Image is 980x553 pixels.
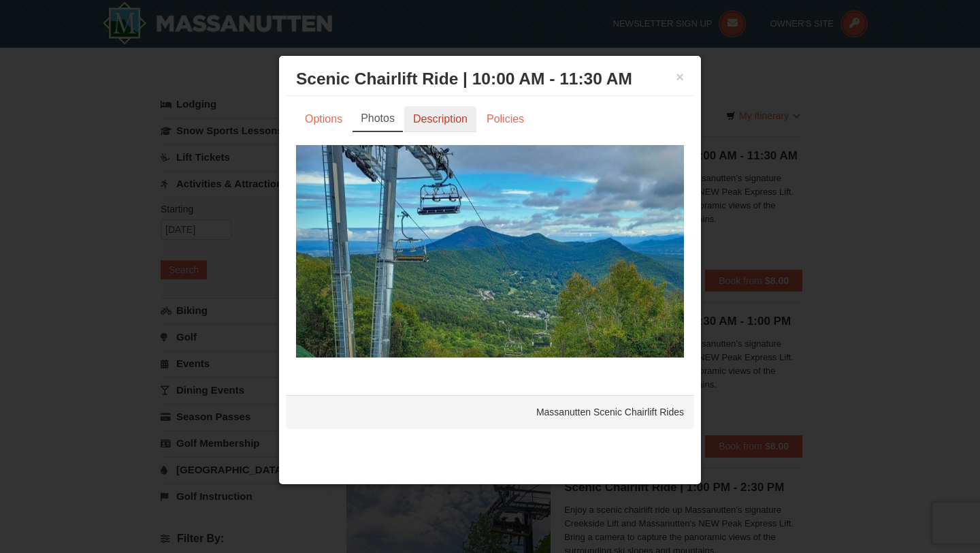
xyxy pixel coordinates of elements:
[296,145,684,358] img: 24896431-1-a2e2611b.jpg
[478,106,533,132] a: Policies
[286,395,694,429] div: Massanutten Scenic Chairlift Rides
[676,70,684,84] button: ×
[353,106,403,132] a: Photos
[296,69,684,89] h3: Scenic Chairlift Ride | 10:00 AM - 11:30 AM
[296,106,351,132] a: Options
[404,106,476,132] a: Description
